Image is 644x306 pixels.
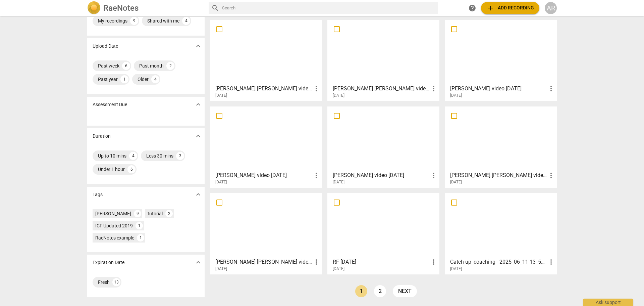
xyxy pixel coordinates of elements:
[194,190,202,199] span: expand_more
[194,258,202,266] span: expand_more
[148,210,163,217] div: tutorial
[430,85,438,93] span: more_vert
[87,1,203,15] a: LogoRaeNotes
[151,75,159,83] div: 4
[93,191,103,198] p: Tags
[312,258,320,266] span: more_vert
[193,257,203,267] button: Show more
[547,85,555,93] span: more_vert
[312,85,320,93] span: more_vert
[333,179,344,185] span: [DATE]
[165,210,173,217] div: 2
[98,76,118,83] div: Past year
[93,133,111,140] p: Duration
[333,266,344,272] span: [DATE]
[176,152,184,160] div: 3
[212,195,320,271] a: [PERSON_NAME] [PERSON_NAME] video 07 16 25[DATE]
[355,285,367,297] a: Page 1 is your current page
[193,41,203,51] button: Show more
[112,278,120,286] div: 13
[194,100,202,108] span: expand_more
[333,93,344,98] span: [DATE]
[139,62,164,69] div: Past month
[127,165,136,173] div: 6
[130,17,138,25] div: 9
[193,99,203,110] button: Show more
[95,210,131,217] div: [PERSON_NAME]
[430,171,438,179] span: more_vert
[393,285,417,297] a: next
[333,85,430,93] h3: CURRY CARUSO video 07 31 25
[430,258,438,266] span: more_vert
[450,179,462,185] span: [DATE]
[374,285,386,297] a: Page 2
[450,171,547,179] h3: CURRY GRAZIANI video 08.28.25
[103,3,139,13] h2: RaeNotes
[450,93,462,98] span: [DATE]
[333,171,430,179] h3: CURRY CORBAN video 08.29.25
[330,22,437,98] a: [PERSON_NAME] [PERSON_NAME] video 07 31 25[DATE]
[93,43,118,50] p: Upload Date
[166,62,174,70] div: 2
[215,266,227,272] span: [DATE]
[486,4,494,12] span: add
[129,152,137,160] div: 4
[146,152,173,159] div: Less 30 mins
[120,75,128,83] div: 1
[486,4,534,12] span: Add recording
[95,234,134,241] div: RaeNotes example
[312,171,320,179] span: more_vert
[98,152,126,159] div: Up to 10 mins
[136,222,143,229] div: 1
[194,132,202,140] span: expand_more
[450,266,462,272] span: [DATE]
[194,42,202,50] span: expand_more
[137,234,144,242] div: 1
[95,222,133,229] div: ICF Updated 2019
[212,22,320,98] a: [PERSON_NAME] [PERSON_NAME] video [DATE] v2[DATE]
[450,85,547,93] h3: CURRY DICHARRY video 08.06.25
[583,299,633,306] div: Ask support
[215,85,312,93] h3: CURRY CARUSO video 08.18.25 v2
[122,62,130,70] div: 6
[134,210,141,217] div: 9
[545,2,557,14] button: AR
[98,17,127,24] div: My recordings
[333,258,430,266] h3: RF 08.05.25
[447,109,554,185] a: [PERSON_NAME] [PERSON_NAME] video [DATE][DATE]
[215,179,227,185] span: [DATE]
[215,171,312,179] h3: CURRY DRAUSCHAK video 08.07.25
[93,101,127,108] p: Assessment Due
[330,109,437,185] a: [PERSON_NAME] video [DATE][DATE]
[447,195,554,271] a: Catch up_coaching - 2025_06_11 13_57 MDT - Recording[DATE]
[215,258,312,266] h3: CARUSO CURRY video 07 16 25
[138,76,149,83] div: Older
[547,171,555,179] span: more_vert
[193,131,203,141] button: Show more
[93,259,124,266] p: Expiration Date
[450,258,547,266] h3: Catch up_coaching - 2025_06_11 13_57 MDT - Recording
[98,279,110,286] div: Fresh
[466,2,478,14] a: Help
[547,258,555,266] span: more_vert
[211,4,219,12] span: search
[182,17,190,25] div: 4
[193,189,203,200] button: Show more
[468,4,476,12] span: help
[215,93,227,98] span: [DATE]
[447,22,554,98] a: [PERSON_NAME] video [DATE][DATE]
[87,1,101,15] img: Logo
[98,166,125,173] div: Under 1 hour
[330,195,437,271] a: RF [DATE][DATE]
[98,62,119,69] div: Past week
[481,2,539,14] button: Upload
[212,109,320,185] a: [PERSON_NAME] video [DATE][DATE]
[222,3,435,13] input: Search
[147,17,179,24] div: Shared with me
